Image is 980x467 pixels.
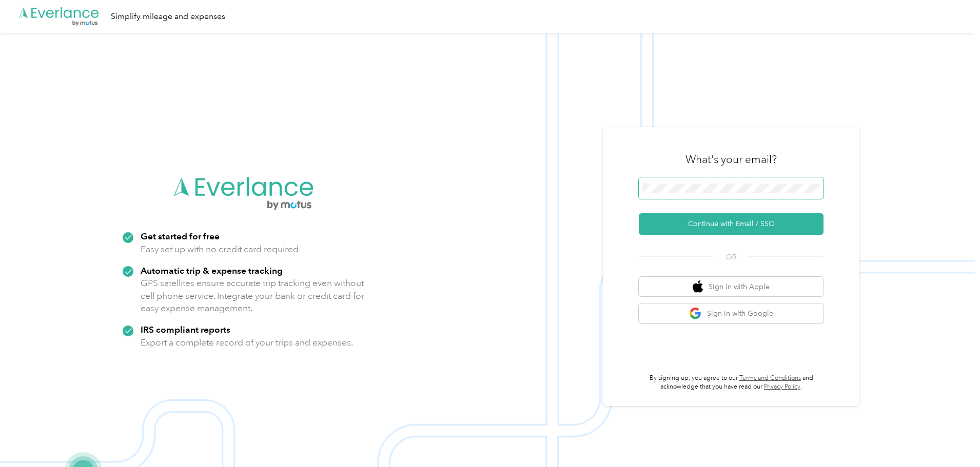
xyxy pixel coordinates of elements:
[141,231,220,241] strong: Get started for free
[141,324,230,335] strong: IRS compliant reports
[713,252,749,262] span: OR
[141,265,283,276] strong: Automatic trip & expense tracking
[639,303,824,323] button: google logoSign in with Google
[693,280,703,293] img: apple logo
[141,277,365,315] p: GPS satellites ensure accurate trip tracking even without cell phone service. Integrate your bank...
[639,277,824,297] button: apple logoSign in with Apple
[639,374,824,392] p: By signing up, you agree to our and acknowledge that you have read our .
[141,336,353,349] p: Export a complete record of your trips and expenses.
[685,152,777,167] h3: What's your email?
[111,10,225,23] div: Simplify mileage and expenses
[689,307,702,320] img: google logo
[739,374,801,382] a: Terms and Conditions
[639,213,824,235] button: Continue with Email / SSO
[141,243,299,256] p: Easy set up with no credit card required
[764,383,800,391] a: Privacy Policy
